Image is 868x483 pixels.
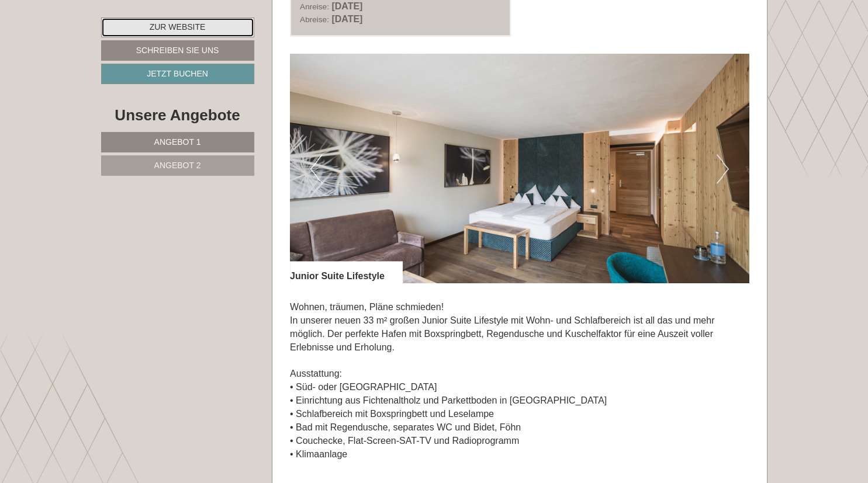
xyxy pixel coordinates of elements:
button: Next [717,154,729,183]
small: Anreise: [300,2,329,11]
b: [DATE] [331,14,362,24]
span: Angebot 1 [154,137,201,147]
a: Schreiben Sie uns [101,40,254,61]
span: Angebot 2 [154,161,201,170]
b: [DATE] [331,1,362,11]
p: Wohnen, träumen, Pläne schmieden! In unserer neuen 33 m² großen Junior Suite Lifestyle mit Wohn- ... [290,301,749,461]
a: Jetzt buchen [101,64,254,84]
div: Unsere Angebote [101,105,254,126]
a: Zur Website [101,18,254,37]
small: Abreise: [300,15,329,24]
img: image [290,54,749,283]
button: Previous [310,154,323,183]
div: Junior Suite Lifestyle [290,261,402,283]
